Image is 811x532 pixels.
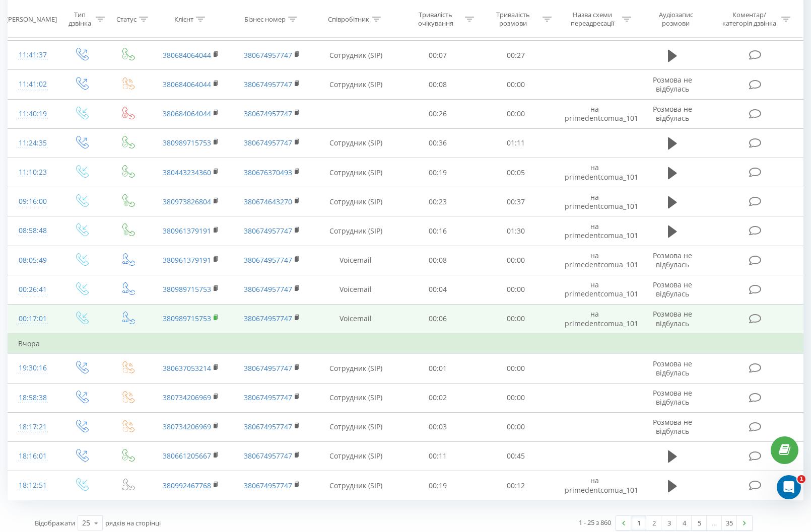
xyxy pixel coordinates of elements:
a: 4 [677,516,692,530]
iframe: Intercom live chat [777,475,801,499]
a: 380674957747 [244,314,292,323]
span: Розмова не відбулась [653,359,692,377]
td: 00:27 [477,41,555,70]
td: Сотрудник (SIP) [312,441,399,471]
td: 00:07 [399,41,477,70]
div: 11:41:37 [18,45,47,65]
a: 380989715753 [163,314,211,323]
a: 380961379191 [163,255,211,265]
td: Voicemail [312,304,399,334]
td: Сотрудник (SIP) [312,41,399,70]
td: 00:11 [399,441,477,471]
td: 00:23 [399,187,477,216]
a: 380674957747 [244,226,292,236]
td: Сотрудник (SIP) [312,354,399,383]
div: Коментар/категорія дзвінка [720,11,779,28]
span: Розмова не відбулась [653,75,692,94]
span: Розмова не відбулась [653,251,692,269]
div: [PERSON_NAME] [6,15,57,23]
a: 380734206969 [163,393,211,402]
div: 18:12:51 [18,476,47,495]
td: Сотрудник (SIP) [312,187,399,216]
td: Вчора [8,334,803,354]
a: 380443234360 [163,168,211,177]
td: 00:19 [399,158,477,187]
td: 00:00 [477,246,555,275]
a: 380674957747 [244,481,292,490]
span: Розмова не відбулась [653,417,692,436]
td: 00:02 [399,383,477,412]
a: 380734206969 [163,422,211,431]
a: 380989715753 [163,138,211,147]
div: … [707,516,722,530]
td: Сотрудник (SIP) [312,158,399,187]
td: Сотрудник (SIP) [312,70,399,99]
td: Сотрудник (SIP) [312,128,399,158]
td: 00:05 [477,158,555,187]
td: 00:37 [477,187,555,216]
a: 380961379191 [163,226,211,236]
div: Клієнт [174,15,193,23]
a: 380676370493 [244,168,292,177]
td: 00:45 [477,441,555,471]
span: Розмова не відбулась [653,104,692,123]
td: 00:00 [477,354,555,383]
span: Розмова не відбулась [653,309,692,328]
td: 01:11 [477,128,555,158]
td: 00:00 [477,304,555,334]
td: Voicemail [312,246,399,275]
a: 1 [631,516,646,530]
div: 25 [82,518,90,528]
td: 00:26 [399,99,477,128]
td: 00:00 [477,99,555,128]
td: Voicemail [312,275,399,304]
a: 380674957747 [244,138,292,147]
a: 380674957747 [244,451,292,461]
td: 00:16 [399,216,477,246]
td: 00:00 [477,412,555,441]
span: Розмова не відбулась [653,280,692,298]
a: 380637053214 [163,363,211,373]
a: 380684064044 [163,109,211,118]
td: 00:03 [399,412,477,441]
td: 00:19 [399,471,477,500]
a: 3 [661,516,677,530]
a: 380674957747 [244,50,292,60]
td: Сотрудник (SIP) [312,216,399,246]
a: 2 [646,516,661,530]
td: 00:00 [477,70,555,99]
span: Відображати [35,518,75,527]
div: Співробітник [328,15,369,23]
div: Тип дзвінка [66,11,93,28]
div: 11:41:02 [18,74,47,94]
div: 18:17:21 [18,417,47,437]
a: 380973826804 [163,197,211,206]
div: 11:24:35 [18,133,47,153]
div: 1 - 25 з 860 [579,517,611,527]
td: 00:12 [477,471,555,500]
td: на primedentcomua_101 [555,99,635,128]
a: 380661205667 [163,451,211,461]
a: 380674643270 [244,197,292,206]
td: 00:00 [477,275,555,304]
span: 1 [797,475,805,483]
a: 35 [722,516,737,530]
a: 380989715753 [163,284,211,294]
td: на primedentcomua_101 [555,187,635,216]
a: 380684064044 [163,80,211,89]
a: 380992467768 [163,481,211,490]
div: 00:26:41 [18,280,47,299]
td: 00:08 [399,246,477,275]
div: Аудіозапис розмови [644,11,707,28]
div: Назва схеми переадресації [566,11,620,28]
div: Статус [116,15,137,23]
td: 00:06 [399,304,477,334]
div: Бізнес номер [244,15,286,23]
td: на primedentcomua_101 [555,471,635,500]
td: на primedentcomua_101 [555,216,635,246]
div: Тривалість розмови [486,11,540,28]
div: 08:05:49 [18,251,47,270]
td: на primedentcomua_101 [555,275,635,304]
div: 19:30:16 [18,358,47,378]
a: 380684064044 [163,50,211,60]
